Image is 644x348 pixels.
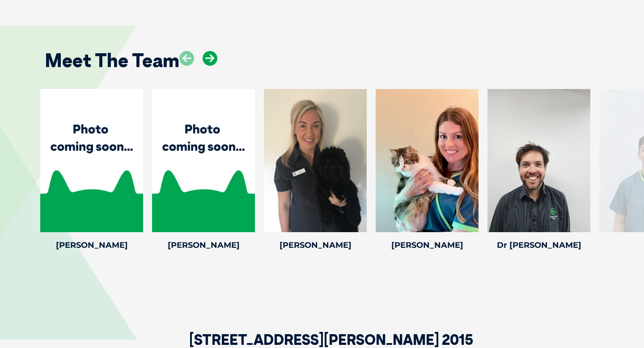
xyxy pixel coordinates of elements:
h4: [PERSON_NAME] [264,241,367,249]
h4: [PERSON_NAME] [40,241,143,249]
h2: Meet The Team [45,51,179,70]
h4: [PERSON_NAME] [376,241,479,249]
h4: [PERSON_NAME] [152,241,255,249]
h4: Dr [PERSON_NAME] [487,241,590,249]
